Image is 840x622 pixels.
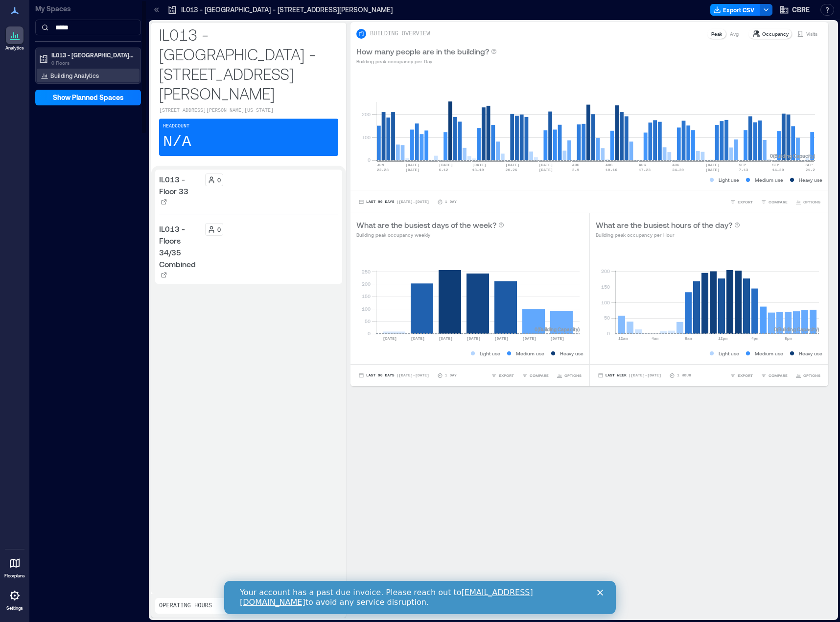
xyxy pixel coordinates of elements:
p: Heavy use [560,349,583,357]
text: [DATE] [467,336,481,341]
text: 12am [618,336,628,341]
text: 4pm [751,336,759,341]
text: 14-20 [772,168,784,172]
text: AUG [672,163,679,167]
tspan: 100 [362,134,371,140]
p: N/A [163,132,191,152]
text: [DATE] [705,168,720,172]
span: COMPARE [769,199,788,205]
p: Light use [719,176,739,184]
text: [DATE] [472,163,487,167]
button: EXPORT [489,371,516,380]
text: 7-13 [739,168,748,172]
p: Floorplans [4,573,25,579]
text: [DATE] [550,336,564,341]
p: 1 Hour [677,373,691,378]
text: 17-23 [639,168,651,172]
p: How many people are in the building? [356,46,489,57]
tspan: 50 [365,318,371,324]
tspan: 150 [362,293,371,299]
p: Settings [6,605,23,611]
button: OPTIONS [555,371,583,380]
text: [DATE] [411,336,425,341]
text: [DATE] [539,163,553,167]
span: OPTIONS [803,373,820,378]
button: COMPARE [759,371,790,380]
p: BUILDING OVERVIEW [370,30,430,38]
p: 1 Day [445,373,457,378]
p: Building peak occupancy per Hour [596,231,740,239]
p: Analytics [5,45,24,51]
button: OPTIONS [793,371,822,380]
p: Avg [730,30,739,38]
text: [DATE] [539,168,553,172]
text: JUN [377,163,384,167]
iframe: Intercom live chat banner [224,581,616,614]
text: 8am [685,336,692,341]
text: AUG [572,163,580,167]
button: EXPORT [728,197,755,207]
p: 1 Day [445,199,457,205]
span: EXPORT [738,373,753,378]
tspan: 250 [362,269,371,274]
tspan: 0 [607,330,609,336]
button: Last 90 Days |[DATE]-[DATE] [356,371,431,380]
p: Light use [719,349,739,357]
p: IL013 - Floors 34/35 Combined [159,223,201,270]
text: AUG [606,163,613,167]
text: [DATE] [705,163,720,167]
button: Last Week |[DATE]-[DATE] [596,371,663,380]
text: [DATE] [439,336,453,341]
p: Headcount [163,123,189,130]
p: Heavy use [799,176,822,184]
p: What are the busiest days of the week? [356,219,496,231]
p: Medium use [516,349,544,357]
text: 10-16 [606,168,617,172]
text: 13-19 [472,168,484,172]
button: COMPARE [759,197,790,207]
p: IL013 - [GEOGRAPHIC_DATA] - [STREET_ADDRESS][PERSON_NAME] [159,25,338,103]
text: [DATE] [494,336,509,341]
p: My Spaces [35,4,141,14]
text: 12pm [718,336,727,341]
tspan: 200 [362,281,371,287]
p: Medium use [755,176,783,184]
p: IL013 - [GEOGRAPHIC_DATA] - [STREET_ADDRESS][PERSON_NAME] [51,51,134,59]
p: IL013 - Floor 33 [159,174,201,197]
tspan: 200 [601,268,609,274]
tspan: 150 [601,284,609,290]
p: Occupancy [762,30,789,38]
text: 20-26 [506,168,517,172]
span: CBRE [792,5,810,15]
tspan: 200 [362,111,371,117]
text: SEP [806,163,813,167]
tspan: 0 [368,157,371,163]
a: Floorplans [1,551,28,582]
span: Show Planned Spaces [53,93,124,102]
p: Building Analytics [50,72,99,79]
span: COMPARE [769,373,788,378]
text: AUG [639,163,646,167]
span: EXPORT [499,373,514,378]
tspan: 50 [604,315,609,321]
a: Analytics [2,24,27,54]
span: EXPORT [738,199,753,205]
p: Building peak occupancy per Day [356,57,497,65]
text: 8pm [785,336,792,341]
text: [DATE] [383,336,397,341]
text: 22-28 [377,168,389,172]
p: Heavy use [799,349,822,357]
text: 6-12 [439,168,448,172]
button: Last 90 Days |[DATE]-[DATE] [356,197,431,207]
p: Medium use [755,349,783,357]
button: OPTIONS [793,197,822,207]
p: 0 [217,176,221,184]
button: CBRE [776,2,813,18]
text: SEP [739,163,746,167]
text: 24-30 [672,168,684,172]
text: 3-9 [572,168,580,172]
tspan: 100 [601,299,609,305]
text: [DATE] [405,163,420,167]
